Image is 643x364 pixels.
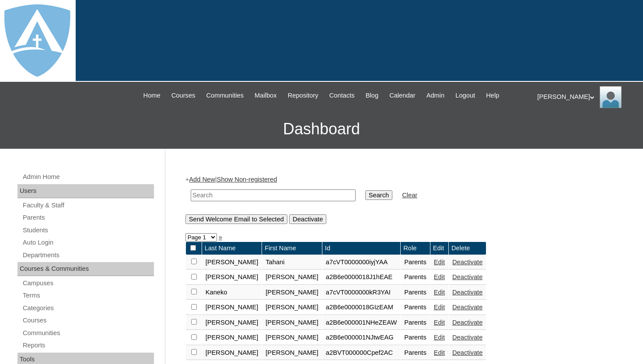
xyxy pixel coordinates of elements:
span: Calendar [389,91,415,101]
td: Parents [401,330,430,345]
span: Contacts [329,91,355,101]
td: Delete [449,242,486,255]
a: Help [482,91,503,101]
div: + | [185,175,619,224]
a: Auto Login [22,237,154,248]
div: Users [17,184,154,198]
span: Home [143,91,161,101]
a: Faculty & Staff [22,200,154,211]
a: Edit [434,259,445,266]
td: Parents [401,285,430,300]
a: Edit [434,319,445,326]
a: Deactivate [452,319,482,326]
input: Send Welcome Email to Selected [185,214,287,224]
td: a2B6e000001NJtwEAG [322,330,400,345]
td: [PERSON_NAME] [262,346,322,360]
a: Campuses [22,278,154,289]
a: Deactivate [452,334,482,341]
td: Last Name [202,242,262,255]
a: Deactivate [452,273,482,280]
td: Parents [401,315,430,330]
a: Terms [22,290,154,301]
a: Add New [189,176,215,183]
td: [PERSON_NAME] [262,315,322,330]
input: Search [365,190,392,200]
img: logo-white.png [4,4,70,77]
a: Contacts [325,91,359,101]
div: [PERSON_NAME] [537,86,634,108]
td: Tahani [262,255,322,270]
span: Admin [426,91,445,101]
td: [PERSON_NAME] [262,270,322,285]
td: [PERSON_NAME] [202,300,262,315]
a: Deactivate [452,289,482,296]
a: Communities [202,91,248,101]
a: Courses [22,315,154,326]
td: [PERSON_NAME] [202,315,262,330]
td: First Name [262,242,322,255]
td: a2B6e0000018J1hEAE [322,270,400,285]
td: Parents [401,346,430,360]
td: [PERSON_NAME] [262,300,322,315]
span: Courses [171,91,196,101]
a: Edit [434,273,445,280]
td: Role [401,242,430,255]
h3: Dashboard [4,109,639,149]
td: a2B6e0000018GIzEAM [322,300,400,315]
a: Reports [22,340,154,351]
span: Blog [366,91,378,101]
td: Parents [401,270,430,285]
a: Edit [434,334,445,341]
td: [PERSON_NAME] [202,255,262,270]
span: Logout [455,91,475,101]
a: Blog [361,91,383,101]
a: Show Non-registered [217,176,277,183]
a: Communities [22,328,154,339]
input: Deactivate [289,214,326,224]
a: Admin [422,91,449,101]
a: Deactivate [452,349,482,356]
a: Categories [22,303,154,314]
td: [PERSON_NAME] [262,330,322,345]
a: Deactivate [452,304,482,311]
a: Deactivate [452,259,482,266]
a: » [219,234,222,241]
a: Parents [22,212,154,223]
td: a2BVT000000Cpef2AC [322,346,400,360]
a: Edit [434,289,445,296]
a: Mailbox [250,91,281,101]
td: [PERSON_NAME] [202,346,262,360]
img: Thomas Lambert [600,86,622,108]
td: Id [322,242,400,255]
a: Logout [451,91,479,101]
a: Students [22,225,154,236]
td: [PERSON_NAME] [202,270,262,285]
input: Search [191,189,356,201]
span: Mailbox [255,91,277,101]
a: Repository [283,91,323,101]
td: Kaneko [202,285,262,300]
a: Clear [402,192,417,199]
td: Parents [401,300,430,315]
a: Home [139,91,165,101]
a: Edit [434,304,445,311]
a: Calendar [385,91,419,101]
a: Departments [22,250,154,261]
a: Admin Home [22,171,154,182]
span: Communities [206,91,244,101]
div: Courses & Communities [17,262,154,276]
a: Edit [434,349,445,356]
td: [PERSON_NAME] [262,285,322,300]
td: [PERSON_NAME] [202,330,262,345]
td: Parents [401,255,430,270]
td: a7cVT0000000kR3YAI [322,285,400,300]
td: Edit [430,242,448,255]
span: Repository [288,91,318,101]
td: a2B6e000001NHeZEAW [322,315,400,330]
span: Help [486,91,499,101]
td: a7cVT0000000iyjYAA [322,255,400,270]
a: Courses [167,91,200,101]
